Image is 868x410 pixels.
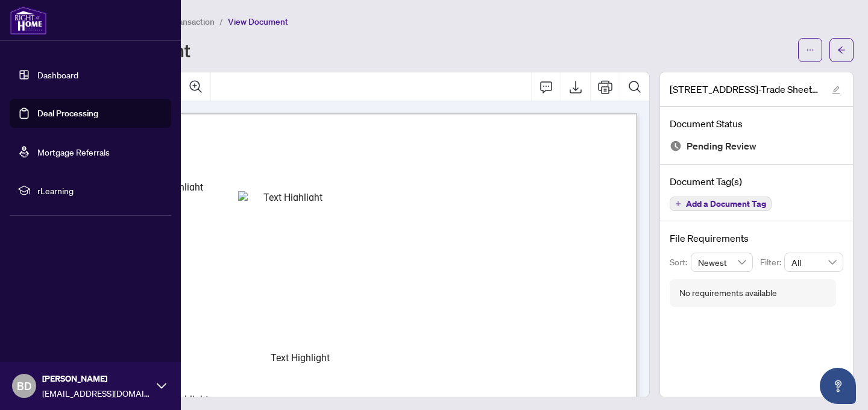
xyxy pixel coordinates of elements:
[760,256,784,269] p: Filter:
[670,256,691,269] p: Sort:
[698,253,746,271] span: Newest
[228,16,288,27] span: View Document
[670,116,843,131] h4: Document Status
[150,16,215,27] span: View Transaction
[670,231,843,245] h4: File Requirements
[670,197,772,211] button: Add a Document Tag
[679,286,777,300] div: No requirements available
[17,377,32,394] span: BD
[37,147,110,157] a: Mortgage Referrals
[670,82,820,96] span: [STREET_ADDRESS]-Trade Sheet-Branka to Review.pdf
[670,174,843,189] h4: Document Tag(s)
[42,372,151,385] span: [PERSON_NAME]
[820,368,856,404] button: Open asap
[37,69,78,80] a: Dashboard
[219,14,223,28] li: /
[791,253,836,271] span: All
[837,46,846,54] span: arrow-left
[37,108,98,119] a: Deal Processing
[670,140,682,152] img: Document Status
[832,86,840,94] span: edit
[686,200,766,208] span: Add a Document Tag
[42,386,151,400] span: [EMAIL_ADDRESS][DOMAIN_NAME]
[675,201,681,207] span: plus
[10,6,47,35] img: logo
[806,46,814,54] span: ellipsis
[687,138,756,154] span: Pending Review
[37,184,163,197] span: rLearning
